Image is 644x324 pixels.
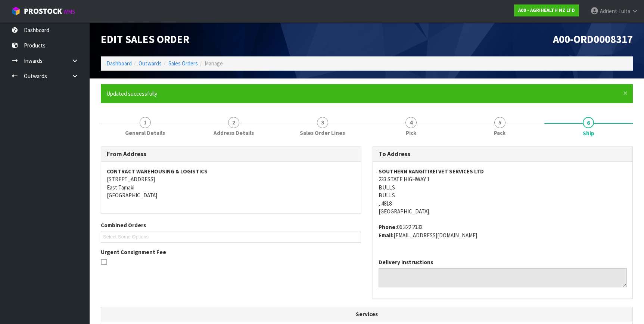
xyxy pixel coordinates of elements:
[379,151,627,158] h3: To Address
[101,221,146,229] label: Combined Orders
[125,129,165,137] span: General Details
[205,60,223,67] span: Manage
[618,7,630,15] span: Tuita
[379,168,484,175] strong: SOUTHERN RANGITIKEI VET SERVICES LTD
[494,117,505,128] span: 5
[379,232,393,239] strong: email
[168,60,198,67] a: Sales Orders
[494,129,505,137] span: Pack
[139,60,162,67] a: Outwards
[514,4,579,16] a: A00 - AGRIHEALTH NZ LTD
[228,117,239,128] span: 2
[63,8,75,15] small: WMS
[107,151,355,158] h3: From Address
[379,258,433,266] label: Delivery Instructions
[600,7,617,15] span: Adrient
[101,33,189,46] span: Edit Sales Order
[106,90,157,97] span: Updated successfully
[406,129,416,137] span: Pick
[106,60,132,67] a: Dashboard
[107,168,208,175] strong: CONTRACT WAREHOUSING & LOGISTICS
[518,7,575,13] strong: A00 - AGRIHEALTH NZ LTD
[405,117,417,128] span: 4
[101,248,166,256] label: Urgent Consignment Fee
[140,117,151,128] span: 1
[583,129,594,137] span: Ship
[379,223,627,239] address: 06 322 2333 [EMAIL_ADDRESS][DOMAIN_NAME]
[214,129,254,137] span: Address Details
[24,6,62,16] span: ProStock
[623,88,628,98] span: ×
[553,33,633,46] span: A00-ORD0008317
[317,117,328,128] span: 3
[11,6,21,16] img: cube-alt.png
[379,167,627,216] address: 233 STATE HIGHWAY 1 BULLS BULLS , 4818 [GEOGRAPHIC_DATA]
[107,167,355,200] address: [STREET_ADDRESS] East Tamaki [GEOGRAPHIC_DATA]
[583,117,594,128] span: 6
[379,223,397,231] strong: phone
[101,307,632,321] th: Services
[300,129,345,137] span: Sales Order Lines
